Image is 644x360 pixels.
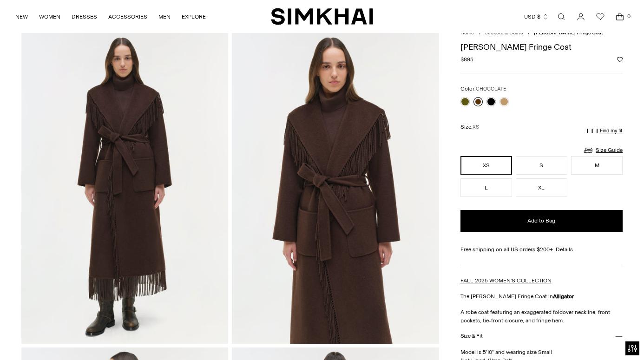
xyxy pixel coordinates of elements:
[476,86,506,92] span: CHOCOLATE
[21,33,229,343] img: Carrie Fringe Coat
[556,245,573,254] a: Details
[460,55,473,64] span: $895
[39,7,60,27] a: WOMEN
[232,33,439,343] img: Carrie Fringe Coat
[108,7,147,27] a: ACCESSORIES
[617,57,623,62] button: Add to Wishlist
[460,85,506,93] label: Color:
[473,124,479,130] span: XS
[15,7,28,27] a: NEW
[553,293,574,300] strong: Alligator
[460,308,623,325] p: A robe coat featuring an exaggerated foldover neckline, front pockets, tie-front closure, and fri...
[460,156,512,175] button: XS
[516,156,567,175] button: S
[7,325,93,353] iframe: Sign Up via Text for Offers
[591,7,610,26] a: Wishlist
[460,43,623,51] h1: [PERSON_NAME] Fringe Coat
[583,144,623,156] a: Size Guide
[158,7,171,27] a: MEN
[460,29,623,37] nav: breadcrumbs
[479,29,481,37] div: /
[571,156,623,175] button: M
[528,29,530,37] div: /
[460,277,552,284] a: FALL 2025 WOMEN'S COLLECTION
[460,333,483,339] h3: Size & Fit
[460,178,512,197] button: L
[460,210,623,232] button: Add to Bag
[182,7,206,27] a: EXPLORE
[611,7,629,26] a: Open cart modal
[527,217,555,225] span: Add to Bag
[460,245,623,254] div: Free shipping on all US orders $200+
[460,292,623,301] p: The [PERSON_NAME] Fringe Coat in
[624,12,633,20] span: 0
[552,7,571,26] a: Open search modal
[516,178,567,197] button: XL
[460,123,479,131] label: Size:
[72,7,97,27] a: DRESSES
[271,7,373,26] a: SIMKHAI
[524,7,549,27] button: USD $
[460,325,623,348] button: Size & Fit
[572,7,590,26] a: Go to the account page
